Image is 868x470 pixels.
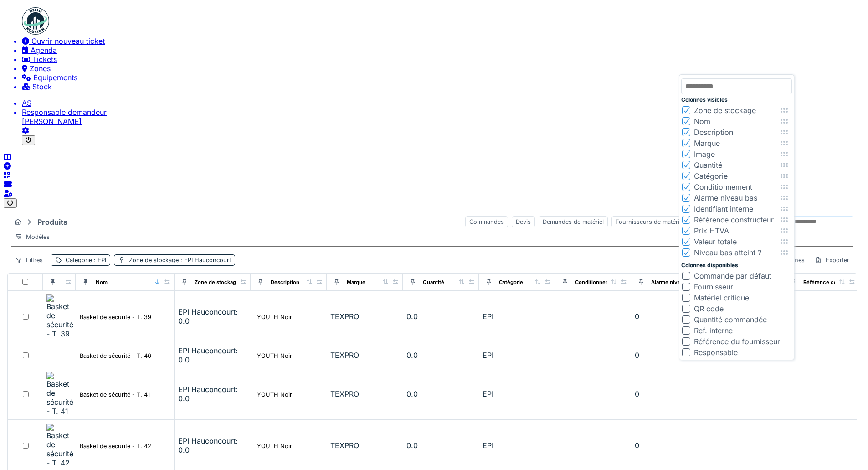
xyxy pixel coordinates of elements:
[80,443,151,449] div: Basket de sécurité - T. 42
[406,312,475,321] div: 0.0
[694,128,733,137] div: Description
[694,117,710,126] div: Nom
[347,279,365,285] div: Marque
[406,441,475,450] div: 0.0
[22,108,864,117] div: Responsable demandeur
[681,203,792,214] li: Identifiant interne
[694,226,729,235] div: Prix HTVA
[22,108,864,126] li: [PERSON_NAME]
[406,351,475,360] div: 0.0
[694,237,737,246] div: Valeur totale
[34,217,71,227] strong: Produits
[694,106,756,115] div: Zone de stockage
[681,225,792,236] li: Prix HTVA
[681,105,792,116] li: Zone de stockage
[22,98,864,108] li: AS
[681,236,792,247] li: Valeur totale
[483,312,551,321] div: EPI
[30,64,51,73] span: Zones
[681,247,792,258] li: Niveau bas atteint ?
[681,170,792,181] li: Catégorie
[681,262,792,269] div: Colonnes disponibles
[681,138,792,149] li: Marque
[178,436,238,455] span: EPI Hauconcourt: 0.0
[11,231,54,243] div: Modèles
[80,314,151,320] div: Basket de sécurité - T. 39
[330,351,399,360] div: TEXPRO
[271,279,299,285] div: Description
[129,257,231,263] div: Zone de stockage
[32,55,57,64] span: Tickets
[694,139,720,148] div: Marque
[635,351,704,360] div: 0
[178,346,238,364] span: EPI Hauconcourt: 0.0
[423,279,444,285] div: Quantité
[539,216,608,227] div: Demandes de matériel
[694,150,715,159] div: Image
[46,424,73,467] img: Basket de sécurité - T. 42
[257,314,292,320] div: YOUTH Noir
[575,279,618,285] div: Conditionnement
[22,7,49,35] img: Badge_color-CXgf-gQk.svg
[330,389,399,398] div: TEXPRO
[11,254,47,266] div: Filtres
[681,214,792,225] li: Référence constructeur
[31,46,57,55] span: Agenda
[92,257,106,263] span: : EPI
[46,372,73,416] img: Basket de sécurité - T. 41
[694,337,780,346] div: Référence du fournisseur
[512,216,535,227] div: Devis
[635,312,704,321] div: 0
[681,127,792,138] li: Description
[694,171,728,181] div: Catégorie
[611,216,688,227] div: Fournisseurs de matériel
[499,279,523,285] div: Catégorie
[330,312,399,321] div: TEXPRO
[46,294,73,338] img: Basket de sécurité - T. 39
[257,391,292,398] div: YOUTH Noir
[694,204,753,213] div: Identifiant interne
[483,441,551,450] div: EPI
[694,348,738,357] div: Responsable
[406,389,475,398] div: 0.0
[694,193,757,202] div: Alarme niveau bas
[694,271,771,280] div: Commande par défaut
[803,279,863,285] div: Référence constructeur
[635,389,704,398] div: 0
[32,82,52,91] span: Stock
[694,282,733,291] div: Fournisseur
[635,441,704,450] div: 0
[694,182,752,191] div: Conditionnement
[80,352,151,359] div: Basket de sécurité - T. 40
[651,279,697,285] div: Alarme niveau bas
[257,352,292,359] div: YOUTH Noir
[694,215,774,224] div: Référence constructeur
[681,96,792,103] div: Colonnes visibles
[330,441,399,450] div: TEXPRO
[31,36,105,46] span: Ouvrir nouveau ticket
[465,216,508,227] div: Commandes
[694,304,724,313] div: QR code
[694,315,767,324] div: Quantité commandée
[33,73,77,82] span: Équipements
[257,443,292,449] div: YOUTH Noir
[195,279,239,285] div: Zone de stockage
[681,160,792,170] li: Quantité
[178,307,238,325] span: EPI Hauconcourt: 0.0
[694,248,761,257] div: Niveau bas atteint ?
[66,257,106,263] div: Catégorie
[483,351,551,360] div: EPI
[681,192,792,203] li: Alarme niveau bas
[96,279,108,285] div: Nom
[178,385,238,403] span: EPI Hauconcourt: 0.0
[694,326,733,335] div: Ref. interne
[681,181,792,192] li: Conditionnement
[681,116,792,127] li: Nom
[483,389,551,398] div: EPI
[80,391,150,398] div: Basket de sécurité - T. 41
[681,149,792,160] li: Image
[694,293,749,302] div: Matériel critique
[179,257,231,263] span: : EPI Hauconcourt
[811,254,853,266] div: Exporter
[694,160,722,170] div: Quantité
